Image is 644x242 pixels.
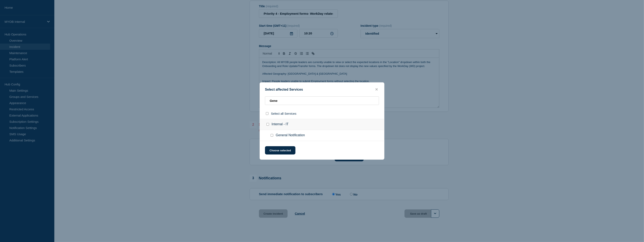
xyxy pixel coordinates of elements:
span: Select all Services [271,112,296,115]
button: close button [374,88,379,91]
button: Choose selected [265,146,295,154]
input: General Notification checkbox [271,134,273,137]
div: Select affected Services [260,88,384,91]
input: select all checkbox [266,112,269,115]
input: Search [265,96,379,105]
span: General Notification [276,133,305,137]
div: Internal - IT [260,119,384,130]
input: Internal - IT checkbox [266,123,269,126]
